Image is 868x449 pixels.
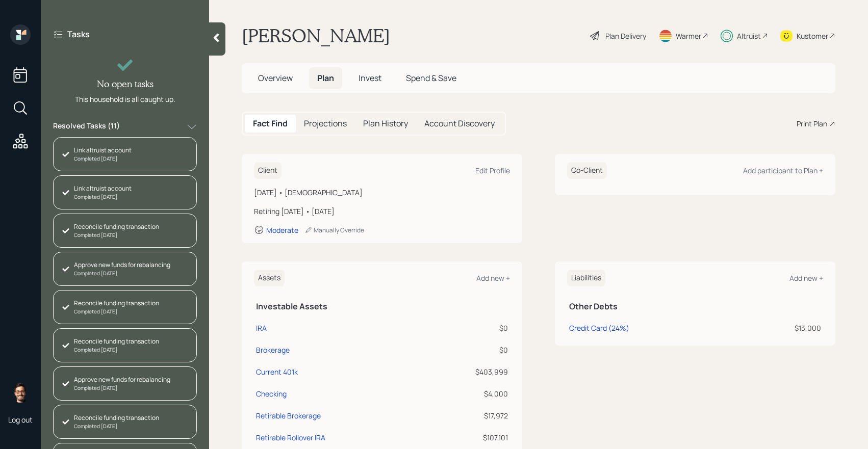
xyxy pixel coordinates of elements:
[8,415,33,425] div: Log out
[53,121,120,133] label: Resolved Tasks ( 11 )
[74,422,159,430] div: Completed [DATE]
[427,366,508,377] div: $403,999
[406,72,456,84] span: Spend & Save
[359,72,381,84] span: Invest
[67,29,90,40] label: Tasks
[424,119,495,128] h5: Account Discovery
[74,270,170,277] div: Completed [DATE]
[304,226,364,234] div: Manually Override
[605,31,646,41] div: Plan Delivery
[427,432,508,443] div: $107,101
[789,273,823,283] div: Add new +
[253,119,288,128] h5: Fact Find
[258,72,293,84] span: Overview
[254,206,510,217] div: Retiring [DATE] • [DATE]
[75,94,175,104] div: This household is all caught up.
[254,187,510,198] div: [DATE] • [DEMOGRAPHIC_DATA]
[74,337,159,346] div: Reconcile funding transaction
[475,166,510,175] div: Edit Profile
[256,432,325,443] div: Retirable Rollover IRA
[254,270,285,286] h6: Assets
[737,31,761,41] div: Altruist
[266,225,298,235] div: Moderate
[242,24,390,47] h1: [PERSON_NAME]
[363,119,408,128] h5: Plan History
[317,72,334,84] span: Plan
[256,345,290,355] div: Brokerage
[74,155,132,163] div: Completed [DATE]
[74,384,170,392] div: Completed [DATE]
[567,270,605,286] h6: Liabilities
[427,410,508,421] div: $17,972
[256,302,508,311] h5: Investable Assets
[74,146,132,155] div: Link altruist account
[427,345,508,355] div: $0
[304,119,347,128] h5: Projections
[569,323,629,333] div: Credit Card (24%)
[74,346,159,354] div: Completed [DATE]
[256,366,298,377] div: Current 401k
[74,184,132,193] div: Link altruist account
[254,162,282,179] h6: Client
[743,323,821,333] div: $13,000
[797,118,827,129] div: Print Plan
[256,410,321,421] div: Retirable Brokerage
[427,323,508,333] div: $0
[476,273,510,283] div: Add new +
[567,162,607,179] h6: Co-Client
[74,193,132,201] div: Completed [DATE]
[427,388,508,399] div: $4,000
[797,31,828,41] div: Kustomer
[256,323,267,333] div: IRA
[74,231,159,239] div: Completed [DATE]
[569,302,821,311] h5: Other Debts
[74,375,170,384] div: Approve new funds for rebalancing
[97,78,154,90] h4: No open tasks
[743,166,823,175] div: Add participant to Plan +
[74,222,159,231] div: Reconcile funding transaction
[256,388,287,399] div: Checking
[74,299,159,308] div: Reconcile funding transaction
[676,31,701,41] div: Warmer
[74,260,170,270] div: Approve new funds for rebalancing
[10,382,31,403] img: sami-boghos-headshot.png
[74,308,159,315] div: Completed [DATE]
[74,413,159,422] div: Reconcile funding transaction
